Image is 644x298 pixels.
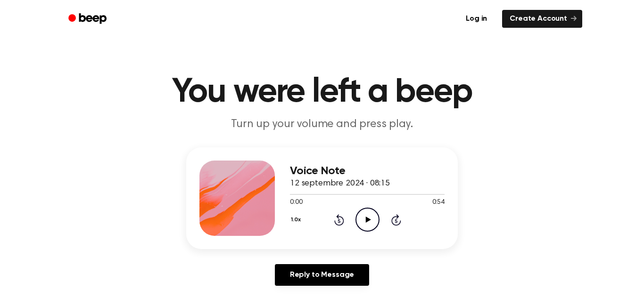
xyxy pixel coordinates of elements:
a: Beep [62,10,115,28]
a: Log in [456,8,496,30]
span: 12 septembre 2024 · 08:15 [290,179,390,188]
a: Create Account [502,10,582,28]
a: Reply to Message [275,264,369,286]
h1: You were left a beep [81,75,563,109]
button: 1.0x [290,212,304,228]
h3: Voice Note [290,165,445,177]
span: 0:00 [290,198,302,208]
p: Turn up your volume and press play. [141,117,503,132]
span: 0:54 [432,198,445,208]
